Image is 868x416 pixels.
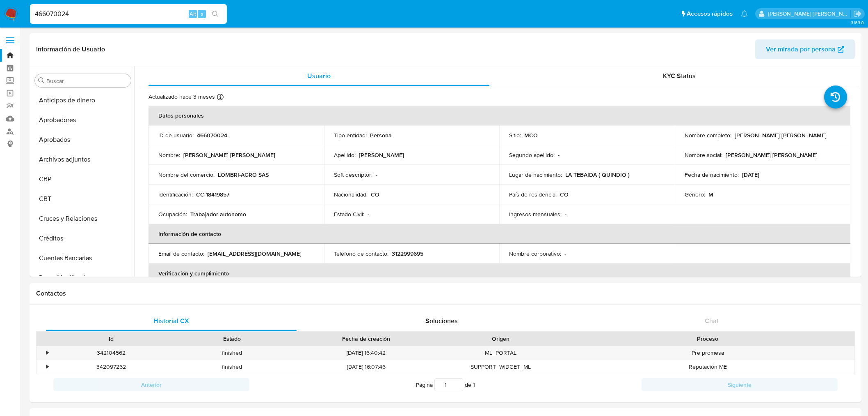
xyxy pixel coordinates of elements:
button: search-icon [207,8,224,20]
span: 1 [473,381,475,389]
button: Aprobados [32,130,134,150]
p: [EMAIL_ADDRESS][DOMAIN_NAME] [208,250,302,257]
div: Fecha de creación [298,335,434,343]
th: Datos personales [148,106,850,125]
p: Ingresos mensuales : [509,210,562,218]
p: 466070024 [197,132,227,139]
p: [DATE] [742,171,759,178]
p: Apellido : [334,151,356,159]
p: Sitio : [509,132,521,139]
h1: Contactos [36,289,855,298]
p: Nombre del comercio : [158,171,215,178]
th: Información de contacto [148,224,850,244]
p: CO [560,191,569,198]
p: Lugar de nacimiento : [509,171,562,178]
p: Nombre social : [685,151,722,159]
p: Nombre corporativo : [509,250,561,257]
p: 3122999695 [392,250,423,257]
button: Cuentas Bancarias [32,248,134,268]
button: CBP [32,169,134,189]
p: Trabajador autonomo [190,210,246,218]
p: M [708,191,713,198]
p: MCO [524,132,538,139]
div: ML_PORTAL [440,346,561,360]
button: Archivos adjuntos [32,150,134,169]
p: CO [371,191,379,198]
button: Anticipos de dinero [32,90,134,110]
p: - [565,210,566,218]
a: Notificaciones [741,10,748,17]
p: Nacionalidad : [334,191,368,198]
div: 342104562 [51,346,171,360]
span: Accesos rápidos [687,9,733,18]
div: [DATE] 16:07:46 [292,360,440,374]
p: [PERSON_NAME] [PERSON_NAME] [735,132,827,139]
input: Buscar usuario o caso... [30,9,227,19]
div: Pre promesa [561,346,854,360]
p: País de residencia : [509,191,557,198]
p: Actualizado hace 3 meses [148,93,215,101]
p: Ocupación : [158,210,187,218]
p: Identificación : [158,191,193,198]
p: ID de usuario : [158,132,194,139]
div: SUPPORT_WIDGET_ML [440,360,561,374]
th: Verificación y cumplimiento [148,263,850,283]
div: 342097262 [51,360,171,374]
div: Id [57,335,166,343]
button: Créditos [32,229,134,248]
button: CBT [32,189,134,209]
button: Cruces y Relaciones [32,209,134,229]
p: [PERSON_NAME] [PERSON_NAME] [726,151,818,159]
span: Chat [705,316,719,326]
button: Siguiente [642,378,838,391]
span: Ver mirada por persona [766,39,836,59]
p: Email de contacto : [158,250,204,257]
span: KYC Status [663,71,696,81]
div: • [46,363,48,371]
span: Página de [416,378,475,391]
p: CC 18419857 [196,191,229,198]
p: - [376,171,377,178]
h1: Información de Usuario [36,45,105,53]
p: [PERSON_NAME] [PERSON_NAME] [183,151,275,159]
div: Origen [446,335,555,343]
span: Soluciones [425,316,458,326]
a: Salir [853,9,862,18]
p: Nombre completo : [685,132,731,139]
p: Nombre : [158,151,180,159]
input: Buscar [46,77,128,85]
span: Alt [190,10,196,18]
p: Fecha de nacimiento : [685,171,739,178]
span: Usuario [307,71,331,81]
span: Historial CX [153,316,189,326]
button: Buscar [38,77,45,84]
p: Género : [685,191,705,198]
div: Proceso [566,335,849,343]
p: leonardo.alvarezortiz@mercadolibre.com.co [768,10,851,18]
p: LA TEBAIDA ( QUINDIO ) [565,171,630,178]
p: - [368,210,369,218]
p: Segundo apellido : [509,151,555,159]
div: • [46,349,48,357]
button: Aprobadores [32,110,134,130]
button: Ver mirada por persona [755,39,855,59]
button: Anterior [53,378,249,391]
p: - [558,151,560,159]
div: Estado [177,335,286,343]
div: finished [171,360,292,374]
div: [DATE] 16:40:42 [292,346,440,360]
p: LOMBRI-AGRO SAS [218,171,269,178]
p: - [564,250,566,257]
button: Datos Modificados [32,268,134,288]
p: Tipo entidad : [334,132,367,139]
p: Teléfono de contacto : [334,250,388,257]
span: s [201,10,203,18]
div: Reputación ME [561,360,854,374]
p: Persona [370,132,392,139]
div: finished [171,346,292,360]
p: [PERSON_NAME] [359,151,404,159]
p: Estado Civil : [334,210,364,218]
p: Soft descriptor : [334,171,372,178]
